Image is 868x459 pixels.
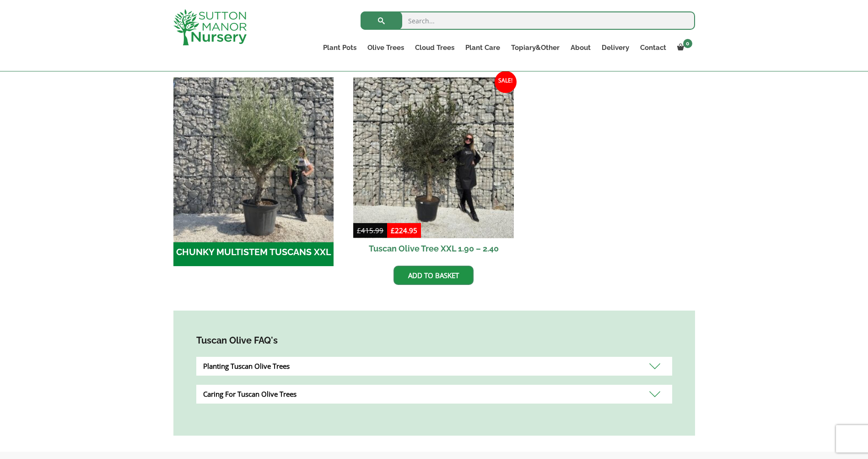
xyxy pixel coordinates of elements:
[318,41,362,54] a: Plant Pots
[357,226,361,235] span: £
[683,39,692,48] span: 0
[196,333,672,348] h4: Tuscan Olive FAQ's
[362,41,410,54] a: Olive Trees
[173,77,334,266] a: Visit product category CHUNKY MULTISTEM TUSCANS XXL
[353,77,514,238] img: Tuscan Olive Tree XXL 1.90 - 2.40
[596,41,635,54] a: Delivery
[196,357,672,376] div: Planting Tuscan Olive Trees
[635,41,672,54] a: Contact
[357,226,383,235] bdi: 415.99
[495,71,517,93] span: Sale!
[565,41,596,54] a: About
[460,41,506,54] a: Plant Care
[410,41,460,54] a: Cloud Trees
[672,41,695,54] a: 0
[173,238,334,267] h2: CHUNKY MULTISTEM TUSCANS XXL
[196,385,672,404] div: Caring For Tuscan Olive Trees
[361,11,695,30] input: Search...
[394,266,474,285] a: Add to basket: “Tuscan Olive Tree XXL 1.90 - 2.40”
[353,238,514,259] h2: Tuscan Olive Tree XXL 1.90 – 2.40
[173,9,247,45] img: logo
[169,73,338,242] img: CHUNKY MULTISTEM TUSCANS XXL
[353,77,514,259] a: Sale! Tuscan Olive Tree XXL 1.90 – 2.40
[506,41,565,54] a: Topiary&Other
[391,226,395,235] span: £
[391,226,417,235] bdi: 224.95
